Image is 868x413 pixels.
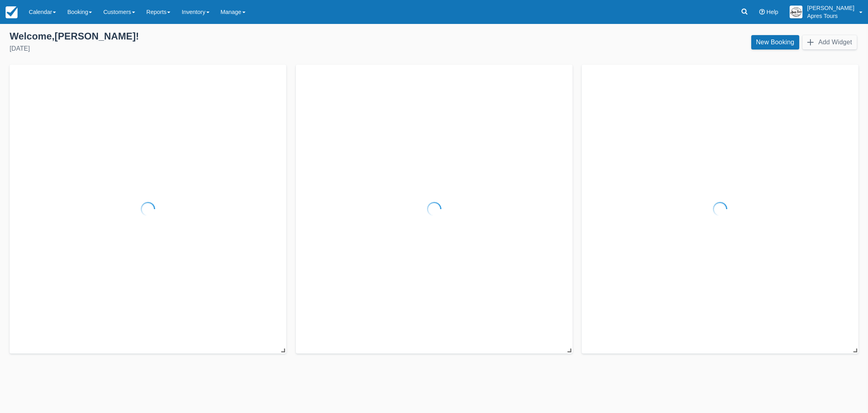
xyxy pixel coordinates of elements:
p: [PERSON_NAME] [807,4,854,12]
button: Add Widget [802,35,857,49]
img: checkfront-main-nav-mini-logo.png [6,6,18,18]
div: [DATE] [10,44,428,53]
p: Apres Tours [807,12,854,20]
div: Welcome , [PERSON_NAME] ! [10,30,428,42]
a: New Booking [751,35,799,49]
img: A1 [790,6,802,18]
i: Help [759,9,765,15]
span: Help [766,9,778,15]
